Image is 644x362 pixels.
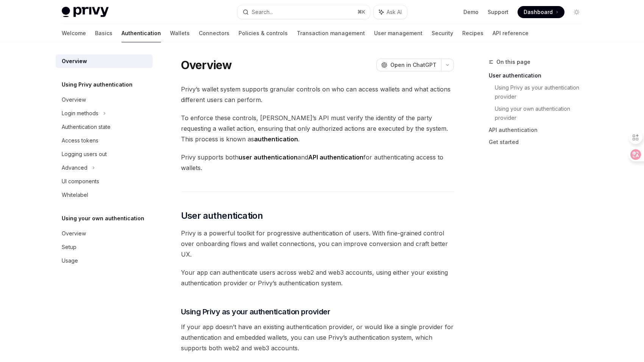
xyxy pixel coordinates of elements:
[495,103,589,124] a: Using your own authentication provider
[571,6,583,18] button: Toggle dark mode
[495,82,589,103] a: Using Privy as your authentication provider
[181,228,454,260] span: Privy is a powerful toolkit for progressive authentication of users. With fine-grained control ov...
[237,5,370,19] button: Search...⌘K
[181,152,454,173] span: Privy supports both and for authenticating access to wallets.
[239,24,288,42] a: Policies & controls
[62,95,86,104] div: Overview
[496,57,530,67] span: On this page
[62,214,144,223] h5: Using your own authentication
[297,24,365,42] a: Transaction management
[62,256,78,265] div: Usage
[122,24,161,42] a: Authentication
[462,24,483,42] a: Recipes
[95,24,112,42] a: Basics
[524,8,553,16] span: Dashboard
[56,120,153,134] a: Authentication state
[56,175,153,188] a: UI components
[387,8,402,16] span: Ask AI
[493,24,529,42] a: API reference
[56,147,153,161] a: Logging users out
[374,24,423,42] a: User management
[62,150,107,159] div: Logging users out
[56,254,153,268] a: Usage
[181,306,331,317] span: Using Privy as your authentication provider
[488,8,508,16] a: Support
[390,61,437,69] span: Open in ChatGPT
[181,267,454,288] span: Your app can authenticate users across web2 and web3 accounts, using either your existing authent...
[199,24,229,42] a: Connectors
[489,136,589,148] a: Get started
[181,113,454,144] span: To enforce these controls, [PERSON_NAME]’s API must verify the identity of the party requesting a...
[56,54,153,68] a: Overview
[62,229,86,238] div: Overview
[62,24,86,42] a: Welcome
[62,7,109,17] img: light logo
[239,153,298,161] strong: user authentication
[254,135,298,143] strong: authentication
[489,124,589,136] a: API authentication
[376,59,441,71] button: Open in ChatGPT
[62,80,133,89] h5: Using Privy authentication
[432,24,453,42] a: Security
[374,5,407,19] button: Ask AI
[252,8,273,17] div: Search...
[56,93,153,107] a: Overview
[463,8,479,16] a: Demo
[62,57,87,66] div: Overview
[308,153,363,161] strong: API authentication
[489,70,589,82] a: User authentication
[56,134,153,147] a: Access tokens
[56,227,153,240] a: Overview
[56,188,153,202] a: Whitelabel
[62,243,76,252] div: Setup
[181,58,232,72] h1: Overview
[181,84,454,105] span: Privy’s wallet system supports granular controls on who can access wallets and what actions diffe...
[62,163,87,172] div: Advanced
[181,322,454,353] span: If your app doesn’t have an existing authentication provider, or would like a single provider for...
[62,177,99,186] div: UI components
[518,6,564,18] a: Dashboard
[56,240,153,254] a: Setup
[62,136,98,145] div: Access tokens
[170,24,190,42] a: Wallets
[62,190,88,200] div: Whitelabel
[62,109,98,118] div: Login methods
[62,122,111,131] div: Authentication state
[181,210,263,222] span: User authentication
[357,9,365,15] span: ⌘ K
